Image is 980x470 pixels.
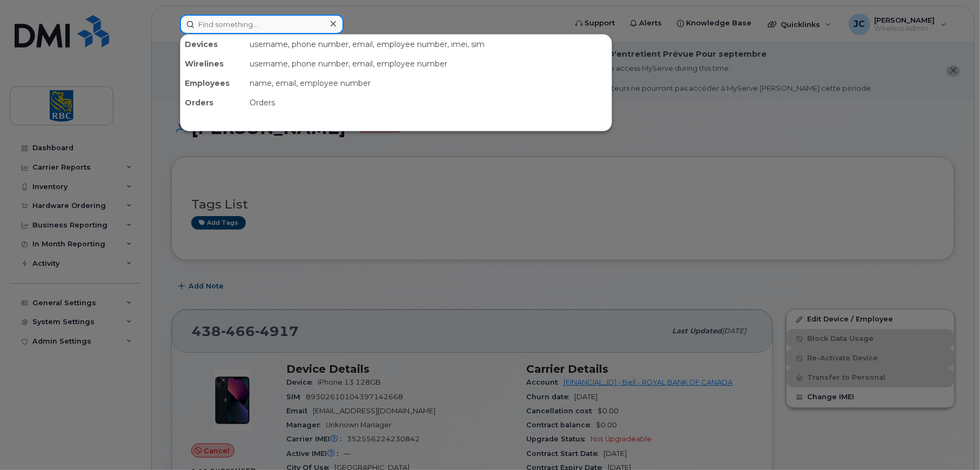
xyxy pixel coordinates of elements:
[180,35,245,54] div: Devices
[245,54,612,73] div: username, phone number, email, employee number
[245,93,612,112] div: Orders
[245,73,612,93] div: name, email, employee number
[245,35,612,54] div: username, phone number, email, employee number, imei, sim
[180,54,245,73] div: Wirelines
[180,93,245,112] div: Orders
[180,73,245,93] div: Employees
